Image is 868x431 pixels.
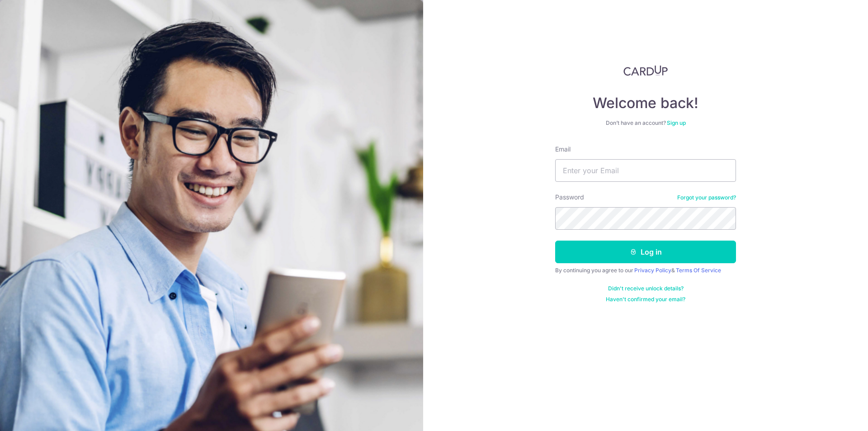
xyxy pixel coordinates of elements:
label: Password [555,193,584,202]
div: Don’t have an account? [555,119,736,127]
label: Email [555,145,571,154]
a: Forgot your password? [677,194,736,201]
button: Log in [555,241,736,263]
a: Didn't receive unlock details? [608,285,684,292]
img: CardUp Logo [623,65,668,76]
input: Enter your Email [555,159,736,182]
div: By continuing you agree to our & [555,267,736,274]
h4: Welcome back! [555,94,736,112]
a: Haven't confirmed your email? [606,296,685,303]
a: Terms Of Service [676,267,721,274]
a: Sign up [667,119,686,126]
a: Privacy Policy [634,267,671,274]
